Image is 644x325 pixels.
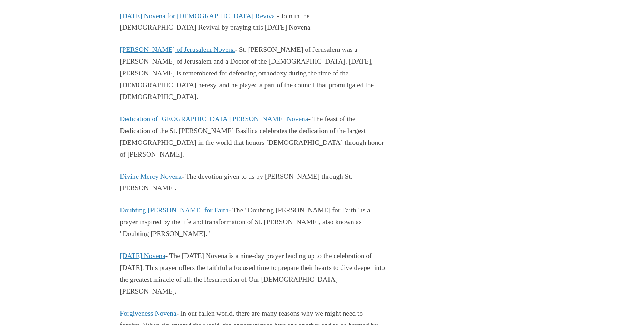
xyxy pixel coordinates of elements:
p: - The feast of the Dedication of the St. [PERSON_NAME] Basilica celebrates the dedication of the ... [120,113,386,161]
a: [PERSON_NAME] of Jerusalem Novena [120,46,235,53]
p: - The devotion given to us by [PERSON_NAME] through St. [PERSON_NAME]. [120,171,386,194]
a: Doubting [PERSON_NAME] for Faith [120,206,228,214]
p: - St. [PERSON_NAME] of Jerusalem was a [PERSON_NAME] of Jerusalem and a Doctor of the [DEMOGRAPHI... [120,44,386,103]
p: - The [DATE] Novena is a nine-day prayer leading up to the celebration of [DATE]. This prayer off... [120,250,386,297]
a: Divine Mercy Novena [120,173,182,180]
a: [DATE] Novena for [DEMOGRAPHIC_DATA] Revival [120,12,277,20]
a: [DATE] Novena [120,252,165,260]
a: Forgiveness Novena [120,310,176,317]
p: - Join in the [DEMOGRAPHIC_DATA] Revival by praying this [DATE] Novena [120,10,386,34]
p: - The "Doubting [PERSON_NAME] for Faith" is a prayer inspired by the life and transformation of S... [120,205,386,240]
a: Dedication of [GEOGRAPHIC_DATA][PERSON_NAME] Novena [120,115,308,123]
